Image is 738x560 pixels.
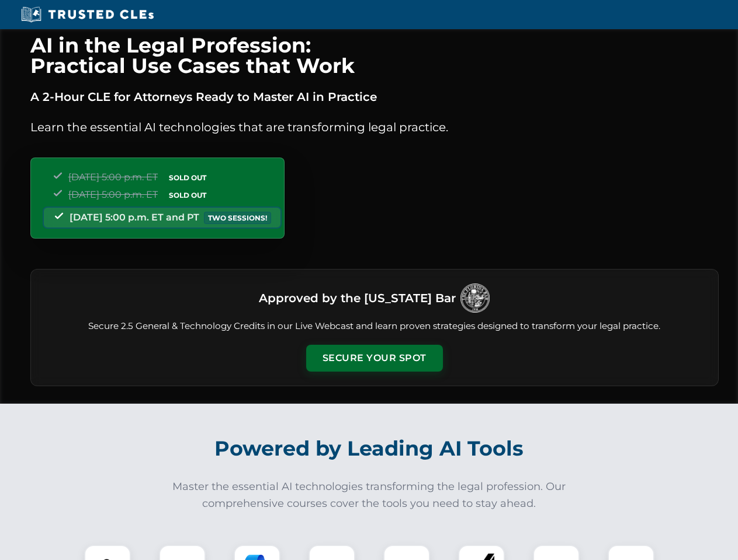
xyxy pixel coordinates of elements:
p: A 2-Hour CLE for Attorneys Ready to Master AI in Practice [30,87,719,106]
img: Trusted CLEs [18,6,157,23]
span: [DATE] 5:00 p.m. ET [68,171,158,183]
button: Secure Your Spot [306,345,443,372]
h3: Approved by the [US_STATE] Bar [259,288,456,309]
h2: Powered by Leading AI Tools [46,428,693,469]
h1: AI in the Legal Profession: Practical Use Cases that Work [30,35,719,76]
img: Logo [460,283,490,313]
span: SOLD OUT [165,171,210,184]
p: Master the essential AI technologies transforming the legal profession. Our comprehensive courses... [165,478,574,512]
p: Secure 2.5 General & Technology Credits in our Live Webcast and learn proven strategies designed ... [45,320,704,333]
p: Learn the essential AI technologies that are transforming legal practice. [30,118,719,136]
span: SOLD OUT [165,189,210,201]
span: [DATE] 5:00 p.m. ET [68,189,158,200]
